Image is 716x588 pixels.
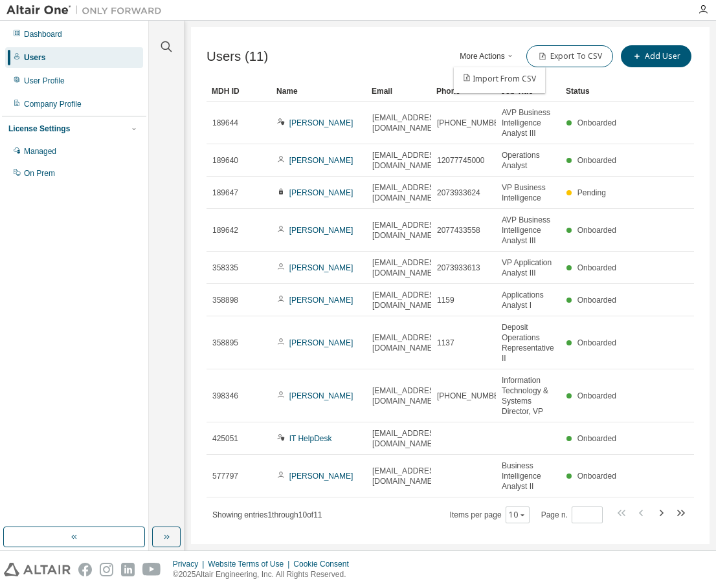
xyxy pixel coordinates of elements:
span: [EMAIL_ADDRESS][DOMAIN_NAME] [372,290,442,310]
span: [EMAIL_ADDRESS][DOMAIN_NAME] [372,386,442,406]
span: Onboarded [577,226,616,235]
span: 189644 [212,118,238,128]
div: On Prem [24,168,55,179]
span: 12077745000 [437,155,484,166]
span: Pending [577,188,606,197]
span: Onboarded [577,296,616,305]
span: [EMAIL_ADDRESS][DOMAIN_NAME] [372,113,442,133]
span: Onboarded [577,434,616,443]
span: [EMAIL_ADDRESS][DOMAIN_NAME] [372,220,442,241]
a: [PERSON_NAME] [289,188,353,197]
a: [PERSON_NAME] [289,263,353,272]
span: Onboarded [577,338,616,347]
span: 2077433558 [437,225,480,235]
a: [PERSON_NAME] [289,296,353,305]
span: 189640 [212,155,238,166]
span: VP Business Intelligence [502,182,555,203]
div: Managed [24,146,56,157]
div: More Actions [454,67,545,91]
span: 358898 [212,295,238,305]
span: [EMAIL_ADDRESS][DOMAIN_NAME] [372,257,442,278]
span: 398346 [212,391,238,401]
span: Applications Analyst I [502,290,555,310]
span: Onboarded [577,472,616,481]
span: VP Application Analyst III [502,257,555,278]
span: Onboarded [577,391,616,400]
span: Onboarded [577,118,616,127]
span: 358895 [212,338,238,348]
span: [PHONE_NUMBER] [437,391,507,401]
span: 577797 [212,471,238,481]
div: Company Profile [24,99,82,109]
span: 2073933613 [437,263,480,273]
img: facebook.svg [78,563,92,576]
div: Phone [436,81,491,102]
img: instagram.svg [100,563,113,576]
span: Page n. [541,506,603,523]
p: © 2025 Altair Engineering, Inc. All Rights Reserved. [173,569,357,580]
span: 1159 [437,295,454,305]
a: [PERSON_NAME] [289,338,353,347]
span: Onboarded [577,156,616,165]
span: 189642 [212,225,238,235]
div: Dashboard [24,29,62,39]
span: [EMAIL_ADDRESS][DOMAIN_NAME] [372,150,442,171]
span: 2073933624 [437,188,480,198]
span: Information Technology & Systems Director, VP [502,375,555,417]
a: IT HelpDesk [289,434,332,443]
div: Privacy [173,559,208,569]
span: [EMAIL_ADDRESS][DOMAIN_NAME] [372,332,442,353]
img: youtube.svg [142,563,161,576]
div: Cookie Consent [293,559,356,569]
span: 425051 [212,433,238,444]
div: User Profile [24,76,65,86]
button: More Actions [456,45,519,67]
button: Export To CSV [526,45,613,67]
span: 1137 [437,338,454,348]
a: [PERSON_NAME] [289,391,353,400]
span: 189647 [212,188,238,198]
span: Users (11) [207,49,268,64]
span: Items per page [450,506,530,523]
span: 358335 [212,263,238,273]
span: [EMAIL_ADDRESS][DOMAIN_NAME] [372,182,442,203]
span: Onboarded [577,263,616,272]
a: [PERSON_NAME] [289,472,353,481]
a: [PERSON_NAME] [289,226,353,235]
span: [PHONE_NUMBER] [437,118,507,128]
span: Showing entries 1 through 10 of 11 [212,510,322,519]
span: Operations Analyst [502,150,555,171]
span: [EMAIL_ADDRESS][DOMAIN_NAME] [372,466,442,486]
span: AVP Business Intelligence Analyst III [502,107,555,138]
img: linkedin.svg [121,563,135,576]
img: altair_logo.svg [4,563,71,576]
div: Email [372,81,426,102]
a: [PERSON_NAME] [289,156,353,165]
div: Import From CSV [459,70,540,88]
div: MDH ID [212,81,266,102]
button: 10 [509,510,526,520]
div: Name [276,81,361,102]
div: License Settings [8,124,70,134]
img: Altair One [6,4,168,17]
span: Business Intelligence Analyst II [502,461,555,492]
span: Deposit Operations Representative II [502,322,555,364]
a: [PERSON_NAME] [289,118,353,127]
span: [EMAIL_ADDRESS][DOMAIN_NAME] [372,428,442,449]
button: Add User [621,45,691,67]
div: Website Terms of Use [208,559,293,569]
span: AVP Business Intelligence Analyst III [502,215,555,246]
div: Users [24,52,45,63]
div: Status [566,81,620,102]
